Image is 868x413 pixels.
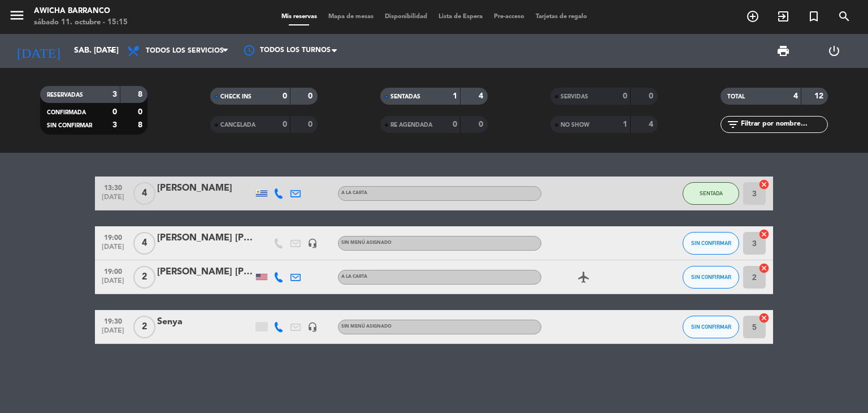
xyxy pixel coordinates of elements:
strong: 0 [138,108,145,116]
i: headset_mic [307,238,318,248]
input: Filtrar por nombre... [740,118,827,131]
strong: 0 [308,121,315,128]
span: [DATE] [99,277,127,290]
span: Tarjetas de regalo [530,14,593,20]
span: 2 [133,266,155,289]
span: A la carta [341,274,367,279]
button: SIN CONFIRMAR [683,316,739,338]
strong: 3 [112,91,117,98]
span: SIN CONFIRMAR [691,274,731,280]
span: SIN CONFIRMAR [691,324,731,330]
div: Awicha Barranco [34,6,128,17]
strong: 4 [793,92,798,100]
i: headset_mic [307,322,318,332]
span: 4 [133,182,155,205]
span: Sin menú asignado [341,240,392,245]
strong: 8 [138,121,145,129]
span: [DATE] [99,193,127,206]
span: RE AGENDADA [390,122,432,128]
strong: 0 [308,92,315,100]
span: SERVIDAS [561,94,588,100]
span: Todos los servicios [146,47,224,55]
strong: 1 [623,121,627,128]
span: 4 [133,232,155,255]
i: search [837,10,851,23]
div: Senya [157,315,253,329]
span: SENTADAS [390,94,420,100]
span: SENTADA [700,190,723,196]
span: SIN CONFIRMAR [691,240,731,246]
span: print [776,44,790,58]
strong: 0 [283,92,287,100]
i: cancel [758,312,770,324]
strong: 0 [623,92,627,100]
i: filter_list [726,118,740,131]
i: add_circle_outline [746,10,759,23]
span: NO SHOW [561,122,589,128]
button: SENTADA [683,182,739,205]
strong: 1 [453,92,457,100]
span: 19:00 [99,264,127,277]
i: menu [8,7,25,24]
span: 19:00 [99,230,127,243]
span: Sin menú asignado [341,324,392,329]
i: arrow_drop_down [105,44,119,58]
button: menu [8,7,25,28]
strong: 4 [479,92,485,100]
i: cancel [758,263,770,274]
span: CONFIRMADA [47,110,86,115]
span: [DATE] [99,327,127,340]
i: [DATE] [8,38,68,63]
span: CANCELADA [220,122,255,128]
div: sábado 11. octubre - 15:15 [34,17,128,28]
strong: 0 [649,92,656,100]
div: [PERSON_NAME] [157,181,253,196]
span: Pre-acceso [488,14,530,20]
span: 2 [133,316,155,338]
strong: 0 [479,121,485,128]
span: Disponibilidad [379,14,433,20]
i: cancel [758,229,770,240]
i: airplanemode_active [577,270,591,284]
button: SIN CONFIRMAR [683,232,739,255]
span: [DATE] [99,243,127,256]
button: SIN CONFIRMAR [683,266,739,289]
span: Lista de Espera [433,14,488,20]
span: Mapa de mesas [323,14,379,20]
div: [PERSON_NAME] [PERSON_NAME] Brougere [157,231,253,246]
strong: 3 [112,121,117,129]
div: [PERSON_NAME] [PERSON_NAME] [157,265,253,279]
strong: 8 [138,91,145,98]
span: Mis reservas [276,14,323,20]
span: RESERVADAS [47,92,83,98]
i: turned_in_not [807,10,821,23]
strong: 0 [453,121,457,128]
i: power_settings_new [827,44,841,58]
div: LOG OUT [809,34,860,68]
i: cancel [758,179,770,190]
strong: 12 [814,92,826,100]
i: exit_to_app [776,10,790,23]
span: A la carta [341,191,367,195]
span: 13:30 [99,180,127,193]
span: SIN CONFIRMAR [47,123,92,128]
span: 19:30 [99,314,127,327]
strong: 4 [649,121,656,128]
span: CHECK INS [220,94,251,100]
span: TOTAL [727,94,745,100]
strong: 0 [112,108,117,116]
strong: 0 [283,121,287,128]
